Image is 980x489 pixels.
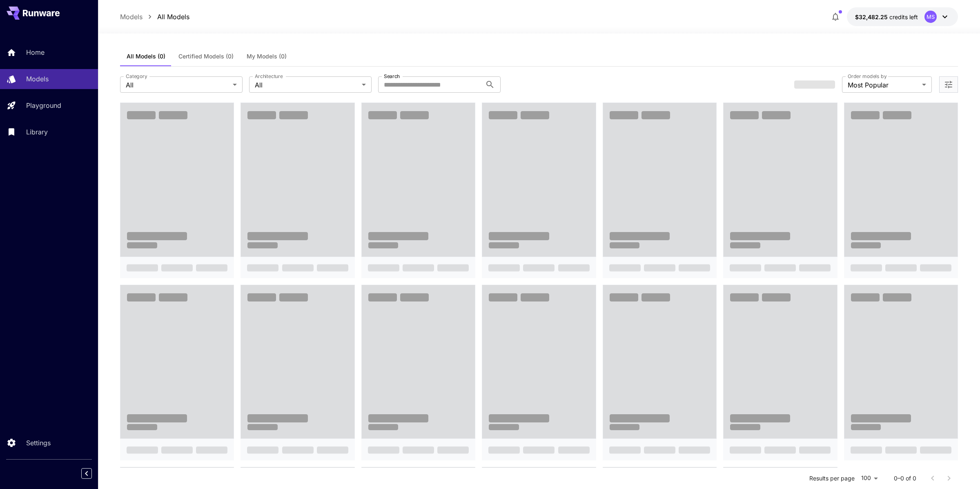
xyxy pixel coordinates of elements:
[809,474,855,482] p: Results per page
[26,47,45,57] p: Home
[255,80,359,90] span: All
[848,80,919,90] span: Most Popular
[848,73,886,80] label: Order models by
[26,438,51,448] p: Settings
[157,12,189,22] a: All Models
[178,53,234,60] span: Certified Models (0)
[894,474,916,482] p: 0–0 of 0
[855,13,889,20] span: $32,482.25
[889,13,918,20] span: credits left
[858,472,881,484] div: 100
[847,7,958,26] button: $32,482.24847MS
[384,73,400,80] label: Search
[120,12,189,22] nav: breadcrumb
[120,12,143,22] a: Models
[855,13,918,21] div: $32,482.24847
[26,100,61,110] p: Playground
[944,80,953,90] button: Open more filters
[126,80,229,90] span: All
[26,127,48,137] p: Library
[87,466,98,481] div: Collapse sidebar
[924,11,937,23] div: MS
[81,468,92,479] button: Collapse sidebar
[126,73,147,80] label: Category
[127,53,165,60] span: All Models (0)
[26,74,49,84] p: Models
[247,53,287,60] span: My Models (0)
[255,73,283,80] label: Architecture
